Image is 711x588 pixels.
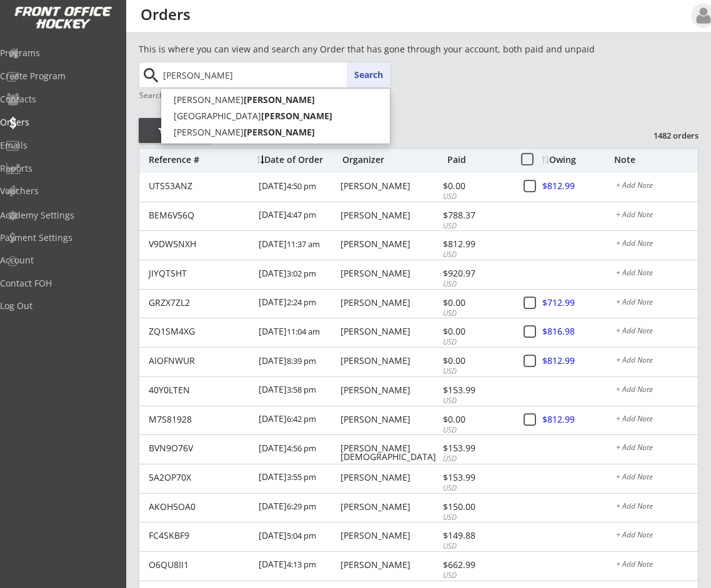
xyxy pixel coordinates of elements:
div: + Add Note [616,298,698,308]
input: Start typing name... [161,62,390,87]
div: [DATE] [259,552,337,580]
div: BEM6V56Q [149,211,251,220]
div: [PERSON_NAME] [341,240,439,248]
div: [DATE] [259,348,337,376]
div: AKOH5OA0 [149,502,251,511]
div: USD [443,454,510,464]
div: USD [443,337,510,348]
div: [DATE] [259,202,337,230]
div: Search by [139,91,175,99]
div: 5A2OP70X [149,473,251,482]
button: search [141,66,161,86]
div: [PERSON_NAME] [341,327,439,336]
div: [PERSON_NAME] [341,502,439,511]
div: $816.98 [542,327,615,336]
div: This is where you can view and search any Order that has gone through your account, both paid and... [139,43,627,56]
div: + Add Note [616,444,698,454]
div: O6QU8II1 [149,561,251,569]
font: 6:42 pm [287,413,316,424]
div: Date of Order [257,155,339,164]
div: $153.99 [443,473,510,482]
div: + Add Note [616,386,698,396]
div: Filter [139,125,210,137]
div: FC4SKBF9 [149,531,251,540]
div: + Add Note [616,356,698,366]
font: 5:04 pm [287,530,316,541]
button: Search [347,62,390,87]
div: [DATE] [259,406,337,434]
div: $812.99 [542,182,615,190]
div: $788.37 [443,211,510,220]
div: GRZX7ZL2 [149,298,251,307]
div: $0.00 [443,298,510,307]
div: [PERSON_NAME] [341,561,439,569]
p: [GEOGRAPHIC_DATA] [161,108,390,124]
div: USD [443,512,510,523]
div: USD [443,396,510,406]
div: [DATE] [259,318,337,346]
div: + Add Note [616,502,698,512]
font: 3:58 pm [287,384,316,395]
div: $920.97 [443,269,510,278]
div: USD [443,221,510,232]
div: + Add Note [616,561,698,571]
div: + Add Note [616,327,698,337]
div: USD [443,308,510,319]
font: 11:37 am [287,238,320,250]
div: USD [443,279,510,290]
div: $0.00 [443,182,510,190]
div: + Add Note [616,269,698,279]
div: + Add Note [616,473,698,483]
div: [DATE] [259,290,337,318]
font: 4:50 pm [287,180,316,192]
div: USD [443,192,510,202]
div: [PERSON_NAME][DEMOGRAPHIC_DATA] [341,444,439,461]
div: UTS53ANZ [149,182,251,190]
div: $150.00 [443,502,510,511]
div: $153.99 [443,444,510,453]
div: [DATE] [259,173,337,201]
div: [DATE] [259,494,337,522]
div: [PERSON_NAME] [341,473,439,482]
font: 3:55 pm [287,471,316,483]
font: 3:02 pm [287,268,316,279]
div: [PERSON_NAME] [341,386,439,394]
div: JIYQTSHT [149,269,251,278]
div: [DATE] [259,464,337,492]
div: [DATE] [259,231,337,259]
font: 8:39 pm [287,355,316,366]
font: 4:13 pm [287,559,316,570]
div: [PERSON_NAME] [341,531,439,540]
div: Paid [447,155,508,164]
div: $0.00 [443,356,510,365]
div: $712.99 [542,298,615,307]
div: [DATE] [259,435,337,463]
div: + Add Note [616,182,698,192]
div: ZQ1SM4XG [149,327,251,336]
div: [DATE] [259,260,337,288]
div: [PERSON_NAME] [341,356,439,365]
div: $149.88 [443,531,510,540]
div: + Add Note [616,211,698,221]
div: $153.99 [443,386,510,394]
div: + Add Note [616,531,698,541]
div: USD [443,571,510,581]
div: [PERSON_NAME] [341,269,439,278]
div: BVN9O76V [149,444,251,453]
div: M7S81928 [149,415,251,424]
strong: [PERSON_NAME] [244,94,315,105]
div: USD [443,366,510,377]
div: [DATE] [259,377,337,405]
div: USD [443,425,510,436]
div: AIOFNWUR [149,356,251,365]
div: Note [614,155,698,164]
font: 4:47 pm [287,209,316,220]
div: $812.99 [542,415,615,424]
div: $812.99 [542,356,615,365]
font: 11:04 am [287,326,320,337]
div: USD [443,250,510,260]
font: 2:24 pm [287,296,316,308]
div: USD [443,483,510,494]
div: 40Y0LTEN [149,386,251,394]
strong: [PERSON_NAME] [261,110,332,122]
